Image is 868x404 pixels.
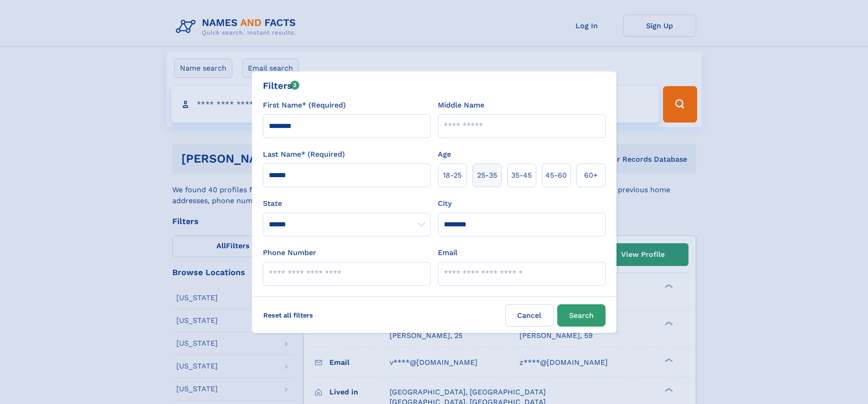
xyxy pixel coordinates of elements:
div: Filters [263,79,300,92]
label: Reset all filters [257,304,319,326]
label: Cancel [505,304,554,327]
label: Age [438,149,451,160]
label: Last Name* (Required) [263,149,345,160]
span: 25‑35 [477,170,497,181]
button: Search [557,304,606,327]
label: First Name* (Required) [263,100,346,111]
span: 18‑25 [443,170,462,181]
span: 60+ [584,170,598,181]
span: 45‑60 [545,170,567,181]
label: City [438,198,452,209]
label: State [263,198,431,209]
label: Middle Name [438,100,484,111]
span: 35‑45 [511,170,532,181]
label: Email [438,247,457,258]
label: Phone Number [263,247,316,258]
